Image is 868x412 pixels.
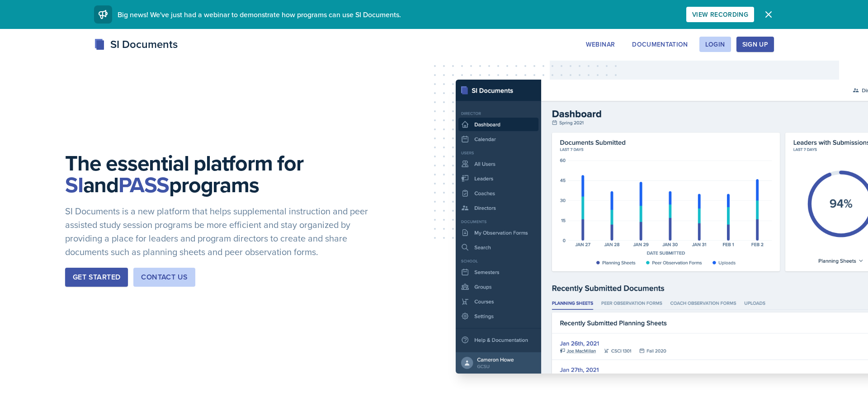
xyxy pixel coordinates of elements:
[133,268,195,287] button: Contact Us
[626,37,694,52] button: Documentation
[94,36,178,52] div: SI Documents
[692,11,748,18] div: View Recording
[118,9,401,19] span: Big news! We've just had a webinar to demonstrate how programs can use SI Documents.
[742,41,768,48] div: Sign Up
[699,37,731,52] button: Login
[705,41,725,48] div: Login
[580,37,621,52] button: Webinar
[73,272,120,283] div: Get Started
[141,272,188,283] div: Contact Us
[65,268,128,287] button: Get Started
[586,41,615,48] div: Webinar
[632,41,688,48] div: Documentation
[736,37,774,52] button: Sign Up
[686,7,754,22] button: View Recording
